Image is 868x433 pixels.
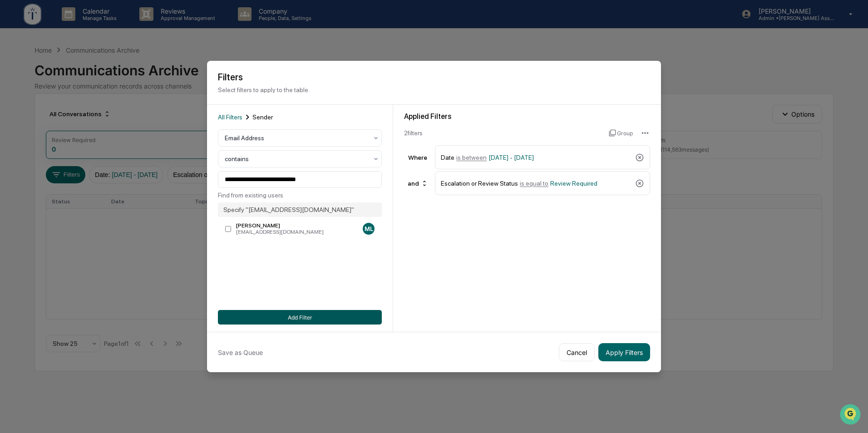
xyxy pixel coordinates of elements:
[441,149,631,165] div: Date
[404,154,431,161] div: Where
[9,69,25,86] img: 1746055101610-c473b297-6a78-478c-a979-82029cc54cd1
[236,222,359,229] div: [PERSON_NAME]
[520,180,548,187] span: is equal to
[559,343,595,361] button: Cancel
[609,126,633,140] button: Group
[839,403,863,428] iframe: Open customer support
[18,114,59,123] span: Preclearance
[64,153,110,161] a: Powered byPylon
[218,72,650,83] h2: Filters
[90,154,110,161] span: Pylon
[252,113,273,121] span: Sender
[441,175,631,191] div: Escalation or Review Status
[218,192,382,199] div: Find from existing users
[9,133,16,140] div: 🔎
[5,128,61,144] a: 🔎Data Lookup
[31,79,115,86] div: We're available if you need us!
[154,72,165,83] button: Start new chat
[218,86,650,93] p: Select filters to apply to the table.
[66,115,73,123] div: 🗄️
[363,223,375,235] div: ML
[9,115,16,123] div: 🖐️
[75,114,113,123] span: Attestations
[404,176,432,191] div: and
[236,229,359,235] div: [EMAIL_ADDRESS][DOMAIN_NAME]
[62,111,116,127] a: 🗄️Attestations
[218,202,382,217] div: Specify " [EMAIL_ADDRESS][DOMAIN_NAME] "
[9,19,165,34] p: How can we help?
[218,343,263,361] button: Save as Queue
[225,226,231,232] input: [PERSON_NAME][EMAIL_ADDRESS][DOMAIN_NAME]ML
[550,180,597,187] span: Review Required
[404,112,650,121] div: Applied Filters
[404,129,602,137] div: 2 filter s
[18,132,57,141] span: Data Lookup
[598,343,650,361] button: Apply Filters
[488,154,534,161] span: [DATE] - [DATE]
[5,111,62,127] a: 🖐️Preclearance
[456,154,487,161] span: is between
[31,69,149,79] div: Start new chat
[218,310,382,325] button: Add Filter
[218,113,242,121] span: All Filters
